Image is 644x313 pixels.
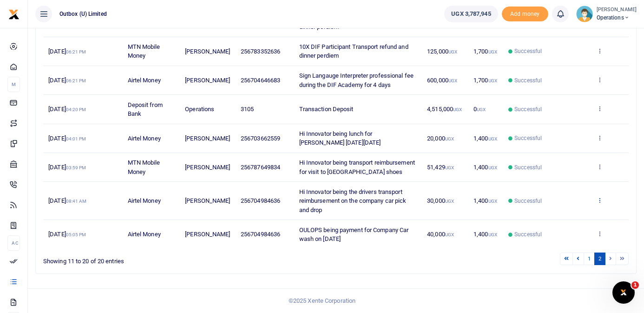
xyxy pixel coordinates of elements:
span: Hi Innovator being the drivers transport reimbursement on the company car pick and drop [299,188,407,213]
small: UGX [488,136,497,141]
span: 1,400 [473,231,497,238]
a: logo-small logo-large logo-large [8,10,20,17]
span: UGX 3,787,945 [451,9,491,19]
small: UGX [488,78,497,83]
span: [DATE] [48,197,86,204]
span: 20,000 [427,135,454,142]
small: 06:21 PM [66,49,86,54]
span: 256787649834 [241,164,280,171]
span: [PERSON_NAME] [185,164,230,171]
small: UGX [445,232,454,237]
small: [PERSON_NAME] [597,6,637,14]
span: Successful [514,105,542,113]
small: UGX [488,232,497,237]
span: MTN Mobile Money [128,43,160,60]
span: [PERSON_NAME] [185,231,230,238]
span: 256703662559 [241,135,280,142]
span: 256704984636 [241,231,280,238]
span: [DATE] [48,77,86,84]
span: Airtel Money [128,77,161,84]
small: UGX [445,136,454,141]
img: profile-user [576,6,593,22]
span: 1,700 [473,77,497,84]
span: Operations [185,106,214,113]
small: 05:05 PM [66,232,86,237]
span: MTN Mobile Money [128,159,160,175]
span: Successful [514,230,542,239]
small: 04:01 PM [66,136,86,141]
span: 256704646683 [241,77,280,84]
li: M [7,77,20,92]
span: Hi Innovator being transport reimbursement for visit to [GEOGRAPHIC_DATA] shoes [299,159,415,175]
span: 600,000 [427,77,457,84]
span: 10X DIF Participant Transport refund and dinner perdiem [299,43,408,60]
a: UGX 3,787,945 [444,6,498,22]
span: 51,429 [427,164,454,171]
span: [PERSON_NAME] [185,197,230,204]
small: UGX [445,165,454,170]
iframe: Intercom live chat [612,281,635,304]
span: Add money [502,7,548,22]
span: Hi Innovator being lunch for [PERSON_NAME] [DATE][DATE] [299,130,381,147]
span: Outbox (U) Limited [56,10,111,18]
span: Sign Langauge Interpreter professional fee during the DIF Academy for 4 days [299,72,414,88]
span: [PERSON_NAME] [185,135,230,142]
span: 125,000 [427,48,457,55]
span: 10X DIF Participant Transport refund and dinner perdiem [299,14,408,30]
small: 03:59 PM [66,165,86,170]
li: Ac [7,235,20,251]
span: [PERSON_NAME] [185,48,230,55]
span: 0 [473,106,486,113]
span: Transaction Deposit [299,106,354,113]
span: 30,000 [427,197,454,204]
span: 1 [631,281,639,289]
span: Successful [514,134,542,142]
span: Operations [597,13,637,22]
span: Airtel Money [128,231,161,238]
small: UGX [477,107,486,112]
span: [DATE] [48,106,86,113]
div: Showing 11 to 20 of 20 entries [43,252,283,266]
a: 2 [594,253,605,265]
span: [DATE] [48,48,86,55]
span: [DATE] [48,164,86,171]
span: Successful [514,47,542,55]
span: 1,700 [473,48,497,55]
li: Toup your wallet [502,7,548,22]
span: [DATE] [48,231,86,238]
span: 256783352636 [241,48,280,55]
span: [DATE] [48,135,86,142]
span: Deposit from Bank [128,101,163,118]
small: 06:21 PM [66,78,86,83]
small: UGX [453,107,462,112]
span: Successful [514,163,542,172]
span: 1,400 [473,135,497,142]
a: Add money [502,10,548,17]
span: Successful [514,197,542,205]
li: Wallet ballance [440,6,501,22]
span: Airtel Money [128,135,161,142]
span: [PERSON_NAME] [185,77,230,84]
img: logo-small [8,9,20,20]
span: Successful [514,76,542,85]
small: 04:20 PM [66,107,86,112]
span: 40,000 [427,231,454,238]
span: 256704984636 [241,197,280,204]
small: 08:41 AM [66,199,87,204]
span: 4,515,000 [427,106,462,113]
small: UGX [448,78,457,83]
small: UGX [448,49,457,54]
a: profile-user [PERSON_NAME] Operations [576,6,637,22]
span: OULOPS being payment for Company Car wash on [DATE] [299,226,409,243]
small: UGX [445,199,454,204]
span: 1,400 [473,164,497,171]
span: 1,400 [473,197,497,204]
small: UGX [488,199,497,204]
a: 1 [584,253,595,265]
span: Airtel Money [128,197,161,204]
small: UGX [488,165,497,170]
span: 3105 [241,106,254,113]
small: UGX [488,49,497,54]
